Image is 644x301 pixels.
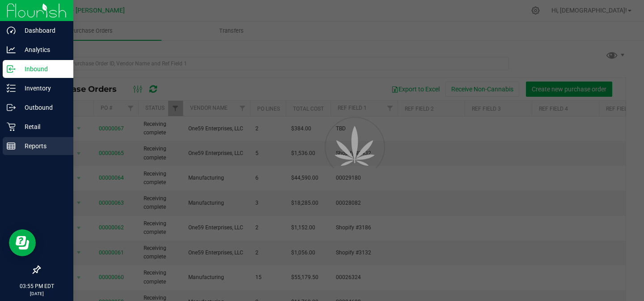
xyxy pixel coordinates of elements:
p: Analytics [16,44,69,55]
inline-svg: Inventory [7,84,16,93]
p: [DATE] [4,290,69,297]
p: Outbound [16,102,69,113]
inline-svg: Retail [7,122,16,131]
p: Dashboard [16,25,69,36]
inline-svg: Reports [7,142,16,150]
p: Reports [16,141,69,151]
p: Inbound [16,64,69,74]
inline-svg: Analytics [7,45,16,54]
inline-svg: Inbound [7,64,16,73]
p: 03:55 PM EDT [4,282,69,290]
inline-svg: Dashboard [7,26,16,35]
p: Inventory [16,83,69,94]
iframe: Resource center [9,229,36,256]
inline-svg: Outbound [7,103,16,112]
p: Retail [16,121,69,132]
